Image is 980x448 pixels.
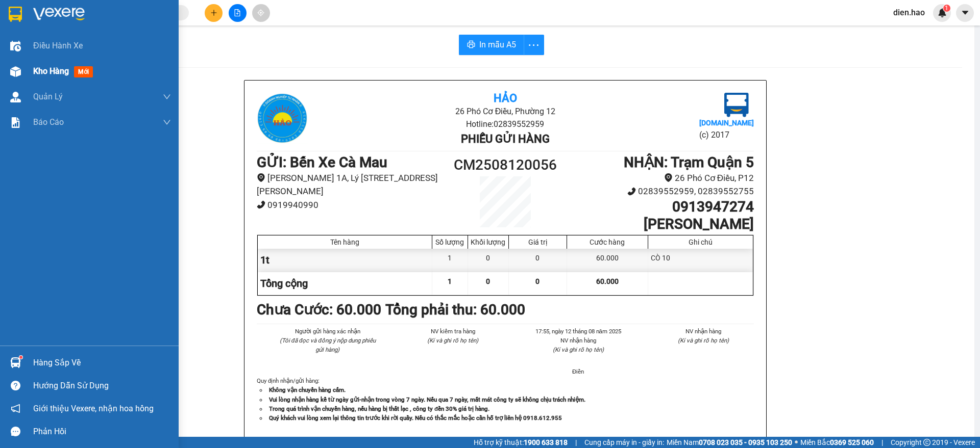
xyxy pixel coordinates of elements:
[19,356,22,359] sup: 1
[257,301,381,318] b: Chưa Cước : 60.000
[699,438,792,446] strong: 0708 023 035 - 0935 103 250
[74,66,93,77] span: mới
[956,4,974,22] button: caret-down
[471,238,506,246] div: Khối lượng
[385,301,525,318] b: Tổng phải thu: 60.000
[443,154,568,176] h1: CM2508120056
[33,66,69,76] span: Kho hàng
[9,7,22,22] img: logo-vxr
[528,327,629,336] li: 17:55, ngày 12 tháng 08 năm 2025
[627,187,636,196] span: phone
[163,118,171,126] span: down
[596,277,619,285] span: 60.000
[257,171,443,198] li: [PERSON_NAME] 1A, Lý [STREET_ADDRESS][PERSON_NAME]
[435,238,465,246] div: Số lượng
[651,238,750,246] div: Ghi chú
[269,405,489,412] strong: Trong quá trình vận chuyển hàng, nếu hàng bị thất lạc , công ty đền 30% giá trị hàng.
[511,238,564,246] div: Giá trị
[570,238,645,246] div: Cước hàng
[524,39,544,51] span: more
[567,249,648,272] div: 60.000
[252,4,270,22] button: aim
[11,427,20,436] span: message
[257,9,264,16] span: aim
[528,336,629,345] li: NV nhận hàng
[648,249,753,272] div: CÒ 10
[486,277,490,285] span: 0
[339,105,671,118] li: 26 Phó Cơ Điều, Phường 12
[339,118,671,130] li: Hotline: 02839552959
[432,249,468,272] div: 1
[479,38,516,51] span: In mẫu A5
[653,327,754,336] li: NV nhận hàng
[961,8,970,17] span: caret-down
[448,277,452,285] span: 1
[678,337,729,344] i: (Kí và ghi rõ họ tên)
[667,437,792,448] span: Miền Nam
[575,437,577,448] span: |
[11,404,20,413] span: notification
[33,378,171,393] div: Hướng dẫn sử dụng
[584,437,664,448] span: Cung cấp máy in - giấy in:
[568,171,754,185] li: 26 Phó Cơ Điều, P12
[524,35,544,55] button: more
[938,8,947,17] img: icon-new-feature
[881,437,883,448] span: |
[260,238,429,246] div: Tên hàng
[10,357,21,368] img: warehouse-icon
[427,337,478,344] i: (Kí và ghi rõ họ tên)
[830,438,874,446] strong: 0369 525 060
[568,185,754,198] li: 02839552959, 02839552755
[210,9,217,16] span: plus
[10,41,21,51] img: warehouse-icon
[33,116,64,128] span: Báo cáo
[528,367,629,376] li: Điền
[11,381,20,390] span: question-circle
[33,402,154,415] span: Giới thiệu Vexere, nhận hoa hồng
[258,249,432,272] div: 1t
[269,414,562,421] strong: Quý khách vui lòng xem lại thông tin trước khi rời quầy. Nếu có thắc mắc hoặc cần hỗ trợ liên hệ ...
[923,439,930,446] span: copyright
[33,355,171,371] div: Hàng sắp về
[257,173,265,182] span: environment
[800,437,874,448] span: Miền Bắc
[403,327,504,336] li: NV kiểm tra hàng
[257,376,754,422] div: Quy định nhận/gửi hàng :
[33,424,171,439] div: Phản hồi
[461,133,550,145] b: Phiếu gửi hàng
[459,35,524,55] button: printerIn mẫu A5
[260,277,308,289] span: Tổng cộng
[524,438,568,446] strong: 1900 633 818
[257,154,387,171] b: GỬI : Bến Xe Cà Mau
[943,5,950,12] sup: 1
[257,198,443,212] li: 0919940990
[467,40,475,50] span: printer
[509,249,567,272] div: 0
[10,92,21,102] img: warehouse-icon
[163,93,171,101] span: down
[10,66,21,77] img: warehouse-icon
[885,6,933,19] span: dien.hao
[277,327,378,336] li: Người gửi hàng xác nhận
[229,4,247,22] button: file-add
[280,337,376,353] i: (Tôi đã đọc và đồng ý nộp dung phiếu gửi hàng)
[624,154,754,171] b: NHẬN : Trạm Quận 5
[10,117,21,128] img: solution-icon
[699,128,754,141] li: (c) 2017
[553,346,604,353] i: (Kí và ghi rõ họ tên)
[257,93,308,144] img: logo.jpg
[474,437,568,448] span: Hỗ trợ kỹ thuật:
[33,90,63,103] span: Quản Lý
[664,173,673,182] span: environment
[468,249,509,272] div: 0
[568,216,754,233] h1: [PERSON_NAME]
[269,386,346,393] strong: Không vận chuyển hàng cấm.
[269,396,585,403] strong: Vui lòng nhận hàng kể từ ngày gửi-nhận trong vòng 7 ngày. Nếu qua 7 ngày, mất mát công ty sẽ khôn...
[257,200,265,209] span: phone
[234,9,241,16] span: file-add
[724,93,749,117] img: logo.jpg
[494,92,517,104] b: Hảo
[568,198,754,216] h1: 0913947274
[33,39,83,52] span: Điều hành xe
[795,440,798,444] span: ⚪️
